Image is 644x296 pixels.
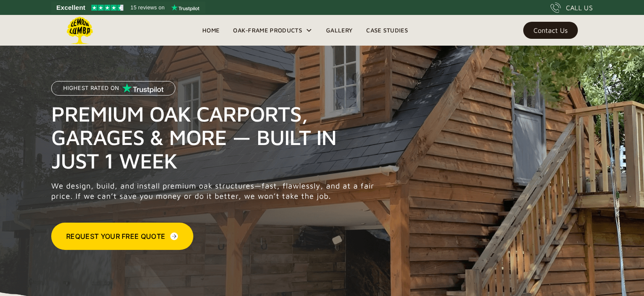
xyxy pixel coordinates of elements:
span: Excellent [56,3,85,13]
a: CALL US [551,3,593,13]
a: Contact Us [523,22,578,39]
div: CALL US [566,3,593,13]
a: Home [195,24,226,37]
a: Case Studies [359,24,415,37]
a: Gallery [319,24,359,37]
a: Request Your Free Quote [51,223,193,250]
div: Oak-Frame Products [226,15,319,46]
div: Oak-Frame Products [233,25,302,35]
div: Contact Us [533,27,568,33]
img: Trustpilot logo [171,4,199,11]
span: 15 reviews on [131,3,165,13]
a: Highest Rated on [51,81,175,102]
h1: Premium Oak Carports, Garages & More — Built in Just 1 Week [51,102,379,172]
img: Trustpilot 4.5 stars [91,5,123,11]
div: Request Your Free Quote [66,231,165,241]
p: We design, build, and install premium oak structures—fast, flawlessly, and at a fair price. If we... [51,181,379,201]
a: See Lemon Lumba reviews on Trustpilot [51,2,205,14]
p: Highest Rated on [63,85,119,91]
